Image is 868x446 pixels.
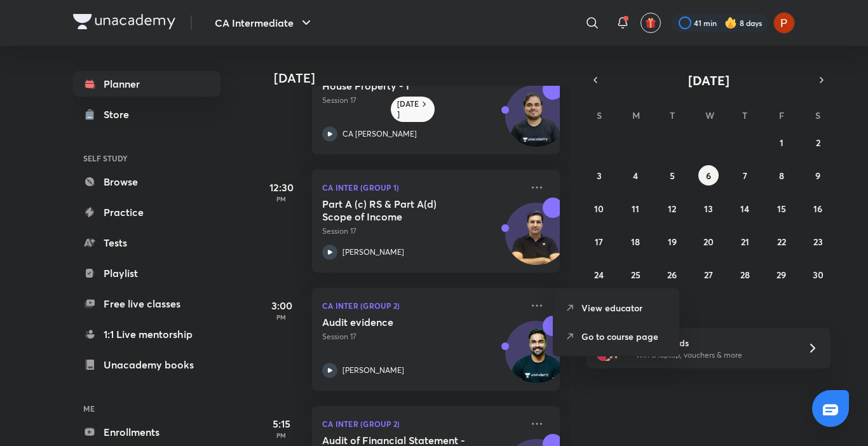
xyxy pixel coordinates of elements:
[771,198,792,219] button: August 15, 2025
[73,419,220,445] a: Enrollments
[808,231,828,252] button: August 23, 2025
[816,137,820,149] abbr: August 2, 2025
[589,198,609,219] button: August 10, 2025
[780,137,783,149] abbr: August 1, 2025
[73,321,220,347] a: 1:1 Live mentorship
[256,180,307,195] h5: 12:30
[73,398,220,419] h6: ME
[506,91,567,152] img: Avatar
[322,180,522,195] p: CA Inter (Group 1)
[73,230,220,255] a: Tests
[342,247,404,258] p: [PERSON_NAME]
[662,264,682,285] button: August 26, 2025
[594,203,604,215] abbr: August 10, 2025
[625,165,646,186] button: August 4, 2025
[735,165,755,186] button: August 7, 2025
[594,269,604,281] abbr: August 24, 2025
[740,203,749,215] abbr: August 14, 2025
[104,107,137,122] div: Store
[813,203,822,215] abbr: August 16, 2025
[604,71,813,89] button: [DATE]
[581,330,669,343] p: Go to course page
[73,260,220,286] a: Playlist
[73,14,175,29] img: Company Logo
[322,416,522,431] p: CA Inter (Group 2)
[771,231,792,252] button: August 22, 2025
[597,109,602,121] abbr: Sunday
[662,165,682,186] button: August 5, 2025
[668,236,677,248] abbr: August 19, 2025
[506,328,567,389] img: Avatar
[322,331,522,342] p: Session 17
[670,109,675,121] abbr: Tuesday
[635,349,792,361] p: Win a laptop, vouchers & more
[73,147,220,169] h6: SELF STUDY
[668,203,676,215] abbr: August 12, 2025
[322,79,480,92] h5: House Property - I
[706,170,711,182] abbr: August 6, 2025
[73,291,220,316] a: Free live classes
[773,12,795,34] img: Palak
[771,165,792,186] button: August 8, 2025
[698,231,719,252] button: August 20, 2025
[705,109,714,121] abbr: Wednesday
[73,71,220,97] a: Planner
[322,95,522,106] p: Session 17
[73,352,220,377] a: Unacademy books
[256,313,307,321] p: PM
[704,269,713,281] abbr: August 27, 2025
[625,264,646,285] button: August 25, 2025
[703,236,714,248] abbr: August 20, 2025
[724,17,737,29] img: streak
[589,165,609,186] button: August 3, 2025
[631,269,641,281] abbr: August 25, 2025
[641,13,661,33] button: avatar
[631,236,640,248] abbr: August 18, 2025
[698,198,719,219] button: August 13, 2025
[735,264,755,285] button: August 28, 2025
[73,102,220,127] a: Store
[274,71,573,86] h4: [DATE]
[633,170,638,182] abbr: August 4, 2025
[813,269,824,281] abbr: August 30, 2025
[342,365,404,376] p: [PERSON_NAME]
[581,301,669,314] p: View educator
[506,210,567,271] img: Avatar
[808,165,828,186] button: August 9, 2025
[688,72,729,89] span: [DATE]
[779,170,784,182] abbr: August 8, 2025
[73,169,220,194] a: Browse
[73,14,175,32] a: Company Logo
[595,236,603,248] abbr: August 17, 2025
[771,264,792,285] button: August 29, 2025
[597,170,602,182] abbr: August 3, 2025
[813,236,823,248] abbr: August 23, 2025
[698,165,719,186] button: August 6, 2025
[662,198,682,219] button: August 12, 2025
[397,99,419,119] h6: [DATE]
[662,231,682,252] button: August 19, 2025
[771,132,792,152] button: August 1, 2025
[777,203,786,215] abbr: August 15, 2025
[589,231,609,252] button: August 17, 2025
[667,269,677,281] abbr: August 26, 2025
[815,109,820,121] abbr: Saturday
[635,336,792,349] h6: Refer friends
[742,109,747,121] abbr: Thursday
[808,132,828,152] button: August 2, 2025
[632,109,640,121] abbr: Monday
[625,231,646,252] button: August 18, 2025
[779,109,784,121] abbr: Friday
[777,236,786,248] abbr: August 22, 2025
[322,198,480,223] h5: Part A (c) RS & Part A(d) Scope of Income
[625,198,646,219] button: August 11, 2025
[73,199,220,225] a: Practice
[735,231,755,252] button: August 21, 2025
[645,17,656,29] img: avatar
[740,269,750,281] abbr: August 28, 2025
[256,298,307,313] h5: 3:00
[670,170,675,182] abbr: August 5, 2025
[741,236,749,248] abbr: August 21, 2025
[589,264,609,285] button: August 24, 2025
[735,198,755,219] button: August 14, 2025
